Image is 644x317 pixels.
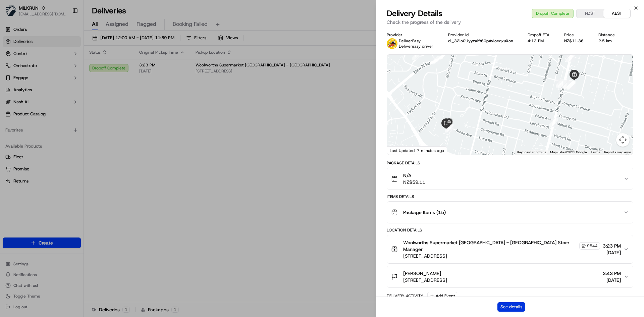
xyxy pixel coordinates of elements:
div: 2.5 km [598,38,619,44]
span: N/A [403,172,425,179]
div: Dropoff ETA [528,32,553,38]
div: 4:13 PM [528,38,553,44]
a: Terms (opens in new tab) [591,150,600,154]
button: Keyboard shortcuts [517,150,546,155]
a: Open this area in Google Maps (opens a new window) [389,146,411,155]
div: Provider Id [448,32,517,38]
span: Map data ©2025 Google [550,150,587,154]
button: Add Event [427,292,457,300]
span: [DATE] [603,277,621,283]
span: [DATE] [603,249,621,256]
div: 4 [567,81,576,90]
span: 9544 [587,243,598,249]
div: Last Updated: 7 minutes ago [387,146,447,155]
button: N/ANZ$59.11 [387,168,633,190]
button: Woolworths Supermarket [GEOGRAPHIC_DATA] - [GEOGRAPHIC_DATA] Store Manager9544[STREET_ADDRESS]3:2... [387,235,633,263]
span: Woolworths Supermarket [GEOGRAPHIC_DATA] - [GEOGRAPHIC_DATA] Store Manager [403,239,578,253]
a: Report a map error [604,150,631,154]
img: delivereasy_logo.png [387,38,397,49]
img: Google [389,146,411,155]
button: [PERSON_NAME][STREET_ADDRESS]3:43 PM[DATE] [387,266,633,287]
div: 16 [432,56,440,64]
div: 13 [566,53,575,62]
span: Delivery Details [387,8,442,19]
button: Map camera controls [616,133,630,147]
div: NZ$11.36 [564,38,588,44]
span: Delivereasy driver [399,44,433,49]
button: See details [497,302,525,312]
span: [STREET_ADDRESS] [403,277,447,283]
button: dl_32io0Uyyzalft60pAvioeqxuXon [448,38,513,44]
span: NZ$59.11 [403,179,425,186]
div: Price [564,32,588,38]
span: [STREET_ADDRESS] [403,253,600,259]
span: [PERSON_NAME] [403,270,441,277]
span: Package Items ( 15 ) [403,209,446,216]
div: 9 [558,79,567,88]
div: 10 [563,80,572,89]
div: 15 [412,52,421,60]
div: Location Details [387,227,633,233]
p: DeliverEasy [399,38,433,44]
span: 3:43 PM [603,270,621,277]
div: 8 [556,79,565,88]
button: NZST [577,9,603,18]
div: Items Details [387,194,633,199]
div: 2 [549,118,558,127]
button: Package Items (15) [387,202,633,223]
div: Package Details [387,160,633,166]
span: 3:23 PM [603,243,621,249]
button: AEST [603,9,630,18]
div: 12 [567,81,575,89]
div: Provider [387,32,437,38]
p: Check the progress of the delivery [387,19,633,25]
div: 18 [445,124,453,133]
div: Distance [598,32,619,38]
div: Delivery Activity [387,293,423,299]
